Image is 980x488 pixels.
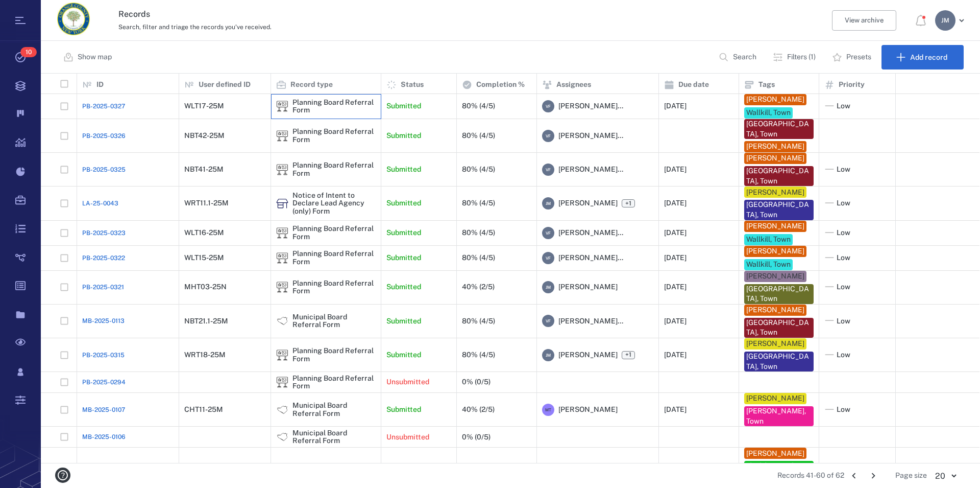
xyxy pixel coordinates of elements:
[386,253,421,263] p: Submitted
[386,228,421,238] p: Submitted
[881,45,964,69] button: Add record
[184,254,224,262] div: WLT15-25M
[664,166,687,173] div: [DATE]
[623,351,633,359] span: +1
[462,433,491,441] div: 0% (0/5)
[826,45,879,69] button: Presets
[758,80,775,90] p: Tags
[386,198,421,208] p: Submitted
[678,80,709,90] p: Due date
[292,225,376,241] div: Planning Board Referral Form
[746,166,812,186] div: [GEOGRAPHIC_DATA], Town
[276,404,288,416] img: icon Municipal Board Referral Form
[733,52,756,62] p: Search
[276,164,288,176] div: Planning Board Referral Form
[386,165,421,175] p: Submitted
[118,24,272,31] span: Search, filter and triage the records you've received.
[837,228,850,238] span: Low
[184,317,228,325] div: NBT21.1-25M
[746,235,791,245] div: Wallkill, Town
[746,271,804,282] div: [PERSON_NAME]
[276,315,288,327] img: icon Municipal Board Referral Form
[276,130,288,142] img: icon Planning Board Referral Form
[292,128,376,144] div: Planning Board Referral Form
[386,377,429,387] p: Unsubmitted
[292,429,376,445] div: Municipal Board Referral Form
[558,282,618,292] span: [PERSON_NAME]
[558,165,623,175] span: [PERSON_NAME]...
[51,463,75,487] button: help
[292,250,376,266] div: Planning Board Referral Form
[839,80,865,90] p: Priority
[664,102,687,110] div: [DATE]
[290,80,333,90] p: Record type
[664,317,687,325] div: [DATE]
[558,101,623,111] span: [PERSON_NAME]...
[184,283,227,291] div: MHT03-25N
[542,252,554,264] div: V F
[96,80,104,90] p: ID
[82,432,126,441] a: MB-2025-0106
[746,95,804,105] div: [PERSON_NAME]
[82,228,126,238] a: PB-2025-0323
[276,315,288,327] div: Municipal Board Referral Form
[23,7,44,16] span: Help
[118,8,675,20] h3: Records
[78,52,112,62] p: Show map
[386,282,421,292] p: Submitted
[622,199,635,207] span: +1
[276,227,288,239] img: icon Planning Board Referral Form
[837,316,850,327] span: Low
[276,376,288,388] img: icon Planning Board Referral Form
[276,100,288,112] div: Planning Board Referral Form
[837,101,850,111] span: Low
[292,347,376,363] div: Planning Board Referral Form
[746,318,812,338] div: [GEOGRAPHIC_DATA], Town
[746,119,812,139] div: [GEOGRAPHIC_DATA], Town
[837,165,850,175] span: Low
[82,131,126,141] a: PB-2025-0326
[542,130,554,142] div: V F
[623,199,633,208] span: +1
[542,227,554,239] div: V F
[664,229,687,237] div: [DATE]
[664,254,687,262] div: [DATE]
[935,10,968,31] button: JM
[82,351,125,360] a: PB-2025-0315
[276,281,288,293] div: Planning Board Referral Form
[746,153,804,164] div: [PERSON_NAME]
[386,350,421,360] p: Submitted
[462,166,495,173] div: 80% (4/5)
[57,3,90,35] img: Orange County Planning Department logo
[837,350,850,360] span: Low
[462,378,491,386] div: 0% (0/5)
[184,229,224,237] div: WLT16-25M
[276,227,288,239] div: Planning Board Referral Form
[82,253,125,263] a: PB-2025-0322
[184,102,224,110] div: WLT17-25M
[542,100,554,112] div: V F
[846,52,871,62] p: Presets
[82,316,125,326] span: MB-2025-0113
[664,199,687,207] div: [DATE]
[558,131,623,141] span: [PERSON_NAME]...
[746,393,804,404] div: [PERSON_NAME]
[558,316,623,327] span: [PERSON_NAME]...
[276,100,288,112] img: icon Planning Board Referral Form
[558,405,618,415] span: [PERSON_NAME]
[386,101,421,111] p: Submitted
[542,164,554,176] div: V F
[276,431,288,443] div: Municipal Board Referral Form
[542,281,554,293] div: J M
[664,351,687,359] div: [DATE]
[462,283,495,291] div: 40% (2/5)
[82,405,125,414] a: MB-2025-0107
[935,10,955,31] div: J M
[276,376,288,388] div: Planning Board Referral Form
[401,80,424,90] p: Status
[82,165,126,174] a: PB-2025-0325
[746,339,804,349] div: [PERSON_NAME]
